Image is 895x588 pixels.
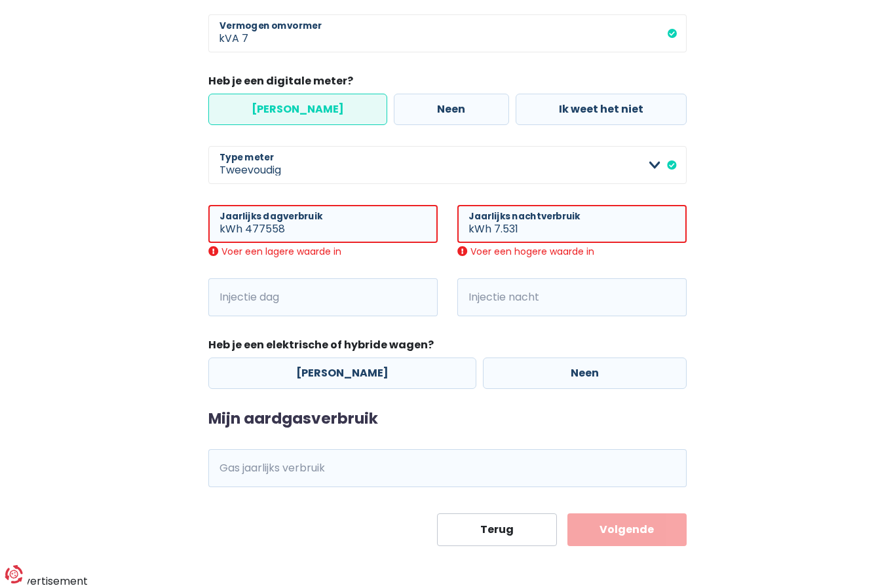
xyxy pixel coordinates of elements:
[208,337,687,358] legend: Heb je een elektrische of hybride wagen?
[208,410,687,428] h2: Mijn aardgasverbruik
[457,246,687,257] div: Voer een hogere waarde in
[208,449,244,487] span: kWh
[394,94,508,125] label: Neen
[208,246,438,257] div: Voer een lagere waarde in
[208,278,244,316] span: kWh
[567,513,687,546] button: Volgende
[208,205,245,243] span: kWh
[208,14,242,52] span: kVA
[208,73,687,94] legend: Heb je een digitale meter?
[457,205,494,243] span: kWh
[457,278,493,316] span: kWh
[208,94,387,125] label: [PERSON_NAME]
[208,358,476,389] label: [PERSON_NAME]
[483,358,687,389] label: Neen
[516,94,687,125] label: Ik weet het niet
[437,513,557,546] button: Terug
